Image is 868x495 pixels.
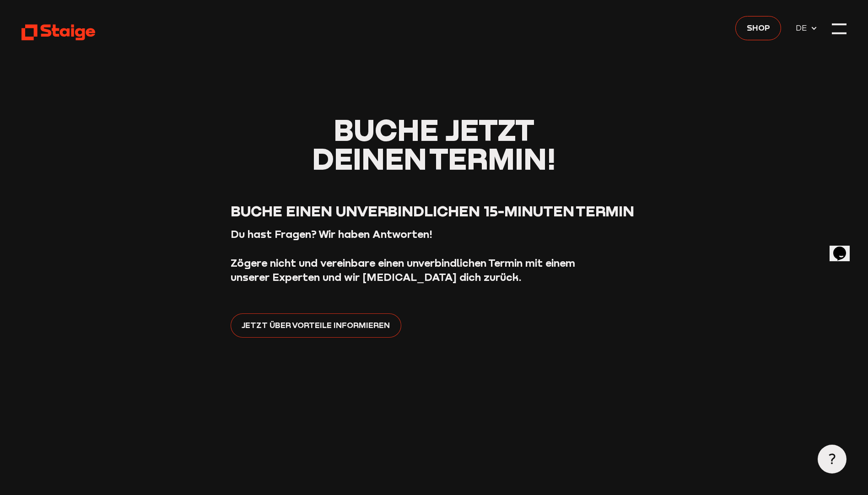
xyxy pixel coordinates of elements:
strong: Du hast Fragen? Wir haben Antworten! [231,228,432,240]
span: DE [796,22,810,34]
strong: Zögere nicht und vereinbare einen unverbindlichen Termin mit einem unserer Experten und wir [MEDI... [231,257,575,283]
a: Shop [735,16,781,40]
span: Shop [747,21,770,34]
span: Buche einen unverbindlichen 15-Minuten Termin [231,202,634,220]
a: Jetzt über Vorteile informieren [231,313,401,338]
span: Jetzt über Vorteile informieren [242,318,390,331]
iframe: chat widget [830,234,859,261]
span: Buche jetzt deinen Termin! [312,112,555,176]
